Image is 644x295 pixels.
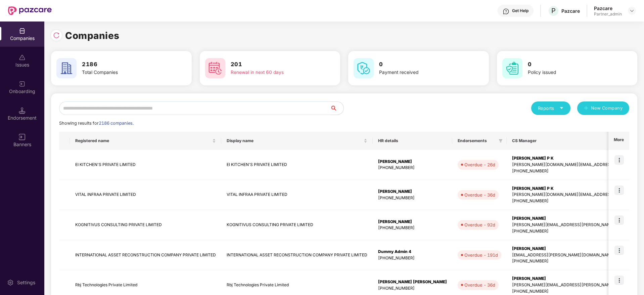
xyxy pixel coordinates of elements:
img: svg+xml;base64,PHN2ZyBpZD0iSXNzdWVzX2Rpc2FibGVkIiB4bWxucz0iaHR0cDovL3d3dy53My5vcmcvMjAwMC9zdmciIH... [19,54,26,61]
img: svg+xml;base64,PHN2ZyB4bWxucz0iaHR0cDovL3d3dy53My5vcmcvMjAwMC9zdmciIHdpZHRoPSI2MCIgaGVpZ2h0PSI2MC... [502,58,522,78]
img: svg+xml;base64,PHN2ZyB3aWR0aD0iMTQuNSIgaGVpZ2h0PSIxNC41IiB2aWV3Qm94PSIwIDAgMTYgMTYiIGZpbGw9Im5vbm... [19,107,26,114]
div: Payment received [379,69,464,76]
img: icon [614,155,624,165]
img: svg+xml;base64,PHN2ZyB3aWR0aD0iMTYiIGhlaWdodD0iMTYiIHZpZXdCb3g9IjAgMCAxNiAxNiIgZmlsbD0ibm9uZSIgeG... [19,134,26,140]
h1: Companies [65,28,120,43]
span: Showing results for [59,121,134,126]
div: [PHONE_NUMBER] [378,255,447,261]
th: HR details [373,132,452,150]
div: [PHONE_NUMBER] [378,195,447,201]
h3: 0 [379,60,464,69]
img: svg+xml;base64,PHN2ZyBpZD0iSGVscC0zMngzMiIgeG1sbnM9Imh0dHA6Ly93d3cudzMub3JnLzIwMDAvc3ZnIiB3aWR0aD... [503,8,509,15]
div: [PERSON_NAME] [PERSON_NAME] [378,279,447,285]
img: svg+xml;base64,PHN2ZyBpZD0iUmVsb2FkLTMyeDMyIiB4bWxucz0iaHR0cDovL3d3dy53My5vcmcvMjAwMC9zdmciIHdpZH... [53,32,60,39]
span: search [330,106,343,111]
img: icon [614,185,624,195]
div: Renewal in next 60 days [231,69,315,76]
div: [PHONE_NUMBER] [378,285,447,292]
span: New Company [591,105,623,112]
th: Display name [221,132,373,150]
img: icon [614,215,624,225]
div: Dummy Admin 4 [378,249,447,255]
img: icon [614,246,624,255]
h3: 2186 [82,60,167,69]
span: filter [497,137,504,145]
td: KOGNITIVUS CONSULTING PRIVATE LIMITED [221,210,373,240]
td: VITAL INFRAA PRIVATE LIMITED [70,180,221,210]
span: 2186 companies. [99,121,134,126]
img: svg+xml;base64,PHN2ZyB4bWxucz0iaHR0cDovL3d3dy53My5vcmcvMjAwMC9zdmciIHdpZHRoPSI2MCIgaGVpZ2h0PSI2MC... [56,58,77,78]
img: svg+xml;base64,PHN2ZyB4bWxucz0iaHR0cDovL3d3dy53My5vcmcvMjAwMC9zdmciIHdpZHRoPSI2MCIgaGVpZ2h0PSI2MC... [205,58,225,78]
div: Overdue - 92d [464,221,495,228]
img: svg+xml;base64,PHN2ZyBpZD0iRHJvcGRvd24tMzJ4MzIiIHhtbG5zPSJodHRwOi8vd3d3LnczLm9yZy8yMDAwL3N2ZyIgd2... [629,8,635,13]
div: Reports [538,105,564,112]
div: [PERSON_NAME] [378,159,447,165]
h3: 201 [231,60,315,69]
button: plusNew Company [577,101,629,115]
div: Overdue - 36d [464,282,495,288]
div: [PHONE_NUMBER] [378,225,447,231]
div: Partner_admin [594,11,622,17]
img: svg+xml;base64,PHN2ZyB4bWxucz0iaHR0cDovL3d3dy53My5vcmcvMjAwMC9zdmciIHdpZHRoPSI2MCIgaGVpZ2h0PSI2MC... [354,58,374,78]
div: [PERSON_NAME] [378,219,447,225]
div: Pazcare [561,8,580,14]
td: EI KITCHEN'S PRIVATE LIMITED [221,150,373,180]
td: KOGNITIVUS CONSULTING PRIVATE LIMITED [70,210,221,240]
div: Total Companies [82,69,167,76]
span: Registered name [75,138,211,143]
span: CS Manager [512,138,643,143]
th: More [608,132,629,150]
div: Overdue - 191d [464,252,498,258]
img: icon [614,276,624,285]
td: INTERNATIONAL ASSET RECONSTRUCTION COMPANY PRIVATE LIMITED [221,240,373,270]
img: svg+xml;base64,PHN2ZyB3aWR0aD0iMjAiIGhlaWdodD0iMjAiIHZpZXdCb3g9IjAgMCAyMCAyMCIgZmlsbD0ibm9uZSIgeG... [19,81,26,87]
div: Settings [15,279,37,286]
div: [PERSON_NAME] [378,188,447,195]
td: EI KITCHEN'S PRIVATE LIMITED [70,150,221,180]
span: Endorsements [458,138,496,143]
span: Display name [227,138,362,143]
h3: 0 [528,60,612,69]
th: Registered name [70,132,221,150]
span: filter [499,139,503,143]
div: Policy issued [528,69,612,76]
img: svg+xml;base64,PHN2ZyBpZD0iQ29tcGFuaWVzIiB4bWxucz0iaHR0cDovL3d3dy53My5vcmcvMjAwMC9zdmciIHdpZHRoPS... [19,28,26,34]
button: search [330,101,344,115]
span: plus [584,106,588,111]
span: caret-down [559,106,564,110]
td: VITAL INFRAA PRIVATE LIMITED [221,180,373,210]
div: Get Help [512,8,528,13]
img: svg+xml;base64,PHN2ZyBpZD0iU2V0dGluZy0yMHgyMCIgeG1sbnM9Imh0dHA6Ly93d3cudzMub3JnLzIwMDAvc3ZnIiB3aW... [7,279,14,286]
img: New Pazcare Logo [8,6,52,15]
div: Overdue - 26d [464,161,495,168]
span: P [551,7,556,15]
div: Pazcare [594,5,622,11]
div: Overdue - 36d [464,192,495,198]
td: INTERNATIONAL ASSET RECONSTRUCTION COMPANY PRIVATE LIMITED [70,240,221,270]
div: [PHONE_NUMBER] [378,165,447,171]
